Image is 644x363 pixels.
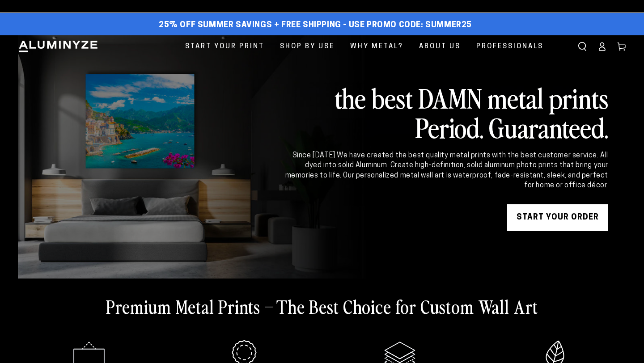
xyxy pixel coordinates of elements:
span: Start Your Print [185,41,264,53]
span: Shop By Use [280,41,335,53]
a: Professionals [470,35,550,58]
a: Start Your Print [178,35,271,58]
span: 25% off Summer Savings + Free Shipping - Use Promo Code: SUMMER25 [159,21,472,30]
img: Aluminyze [18,40,98,53]
summary: Search our site [572,37,592,56]
div: Since [DATE] We have created the best quality metal prints with the best customer service. All dy... [284,151,608,191]
span: About Us [419,41,461,53]
h2: Premium Metal Prints – The Best Choice for Custom Wall Art [106,295,538,318]
span: Professionals [476,41,543,53]
a: About Us [412,35,467,58]
span: Why Metal? [350,41,403,53]
a: START YOUR Order [507,204,608,231]
a: Shop By Use [273,35,341,58]
h2: the best DAMN metal prints Period. Guaranteed. [284,83,608,142]
a: Why Metal? [343,35,410,58]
